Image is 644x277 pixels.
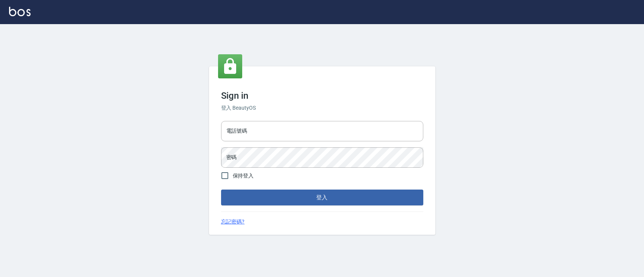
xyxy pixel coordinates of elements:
span: 保持登入 [233,172,254,180]
h6: 登入 BeautyOS [221,104,423,112]
button: 登入 [221,190,423,205]
h3: Sign in [221,90,423,101]
img: Logo [9,7,31,16]
a: 忘記密碼? [221,218,245,226]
